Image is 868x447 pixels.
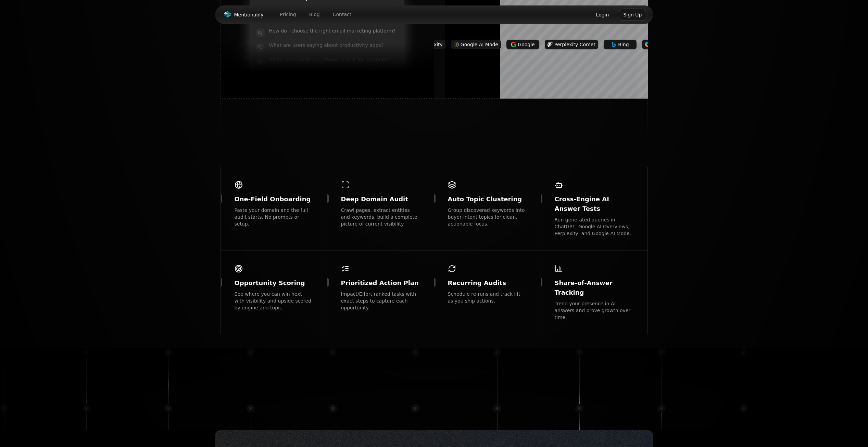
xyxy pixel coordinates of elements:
a: Blog [304,9,325,20]
span: Prioritized Action Plan [341,278,419,288]
p: See where you can win next with visibility and upside scored by engine and topic. [221,291,327,311]
img: Mentionably logo [223,11,231,18]
span: Google [506,41,523,48]
p: Impact/Effort ranked tasks with exact steps to capture each opportunity. [327,291,434,311]
span: Cross‑Engine AI Answer Tests [555,194,634,214]
p: Which video editing software is best for beginners? [269,56,398,64]
span: Opportunity Scoring [235,278,305,288]
p: Run generated queries in ChatGPT, Google AI Overviews, Perplexity, and Google AI Mode. [541,216,647,237]
span: Share‑of‑Answer Tracking [555,278,634,297]
a: Pricing [275,9,302,20]
span: Recurring Audits [448,278,506,288]
p: Group discovered keywords into buyer‑intent topics for clean, actionable focus. [434,207,541,227]
span: Mentionably [234,11,264,18]
p: What are users saying about productivity apps? [269,41,398,49]
span: Auto Topic Clustering [448,194,522,204]
span: Microsoft Copilot [640,41,680,48]
span: Deep Domain Audit [341,194,408,204]
span: Perplexity Comet [543,41,584,48]
button: Sign Up [617,8,647,21]
button: Login [590,8,615,21]
span: Bing [607,41,617,48]
p: Crawl pages, extract entities and keywords, build a complete picture of current visibility. [327,207,434,227]
p: Paste your domain and the full audit starts. No prompts or setup. [221,207,327,227]
span: Google AI Mode [449,41,487,48]
a: Mentionably [221,10,266,20]
p: How do I choose the right email marketing platform? [269,27,398,35]
p: Schedule re‑runs and track lift as you ship actions. [434,291,541,304]
p: Trend your presence in AI answers and prove growth over time. [541,300,647,321]
a: Contact [327,9,357,20]
span: One‑Field Onboarding [235,194,311,204]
